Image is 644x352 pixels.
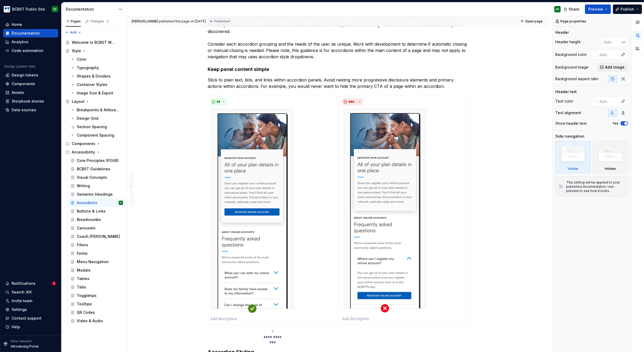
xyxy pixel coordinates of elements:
[68,308,125,317] a: QR Codes
[210,108,295,314] img: ab05f173-182d-44bb-8391-c6280679baef.png
[12,324,20,330] div: Help
[12,316,41,321] div: Contact support
[12,99,44,104] div: Storybook stories
[77,285,86,290] div: Tabs
[132,19,158,23] span: [PERSON_NAME]
[12,81,35,86] div: Components
[63,29,83,36] button: Add
[77,175,107,180] div: Visual Concepts
[68,131,125,139] a: Component Spacing
[3,80,58,88] a: Components
[77,90,113,96] div: Image Size & Export
[208,3,469,60] p: Commonly, you can only open one accordion at a time. When users click to another accordion row, t...
[77,242,88,248] div: Filters
[3,97,58,105] a: Storybook stories
[68,266,125,274] a: Modals
[68,241,125,249] a: Filters
[11,344,39,349] p: Introducing Portal
[72,99,84,104] div: Layout
[12,73,38,78] div: Design tokens
[621,7,634,12] span: Publish
[3,38,58,46] a: Analytics
[68,182,125,190] a: Writing
[68,215,125,224] a: Breadcrumbs
[68,258,125,266] a: Menu Navigation
[555,134,584,139] div: Side navigation
[68,156,125,165] a: Core Principles (POUR)
[77,192,113,197] div: Semantic Headings
[588,7,603,12] span: Preview
[555,52,587,57] div: Background color
[68,232,125,241] a: Coach [PERSON_NAME]
[77,57,87,62] div: Color
[605,65,624,70] span: Add image
[569,7,579,12] span: Share
[72,141,95,146] div: Components
[68,64,125,72] a: Typography
[68,106,125,114] a: Breakpoints & Artboards
[77,200,97,205] div: Accordions
[159,19,206,23] div: published this page on [DATE]
[4,64,35,69] div: Design system data
[68,291,125,300] a: Toggletips
[90,19,109,23] div: Changes
[525,19,543,23] span: Open page
[68,190,125,199] a: Semantic Headings
[77,133,114,138] div: Component Spacing
[77,251,88,256] div: Forms
[77,293,97,298] div: Toggletips
[63,38,125,47] a: Welcome to BCBST Web
[68,283,125,291] a: Tabs
[1,3,60,15] button: BCBST Public SiteKF
[68,80,125,89] a: Container Styles
[77,276,89,281] div: Tables
[68,199,125,207] a: AccordionsKF
[555,121,586,126] div: Show header text
[12,31,40,36] div: Documentation
[3,88,58,97] a: Assets
[3,20,58,29] a: Home
[77,234,120,239] div: Coach [PERSON_NAME]
[593,141,628,173] div: Hidden
[3,71,58,79] a: Design tokens
[77,259,109,264] div: Menu Navigation
[72,150,95,155] div: Accessibility
[3,29,58,37] a: Documentation
[68,123,125,131] a: Section Spacing
[77,107,120,113] div: Breakpoints & Artboards
[602,37,622,47] input: Auto
[585,4,611,14] button: Preview
[12,90,24,95] div: Assets
[77,310,95,315] div: QR Codes
[3,106,58,114] a: Data sources
[68,224,125,232] a: Carousels
[342,108,426,314] img: b2bb7cab-df54-431a-995d-a04c42f2bf66.png
[53,7,57,11] div: KF
[518,18,545,25] a: Open page
[12,39,28,45] div: Analytics
[555,76,598,81] div: Background aspect ratio
[70,30,77,35] span: Add
[3,314,58,322] button: Contact support
[561,4,583,14] button: Share
[3,297,58,305] a: Invite team
[77,82,107,87] div: Container Styles
[12,7,45,12] div: BCBST Public Site
[120,200,122,205] div: KF
[68,249,125,258] a: Forms
[567,167,578,171] div: Visible
[68,114,125,123] a: Design Grid
[68,173,125,182] a: Visual Concepts
[63,139,125,148] div: Components
[77,225,96,231] div: Carousels
[605,167,616,171] div: Hidden
[12,298,32,303] div: Invite team
[556,7,559,11] div: KF
[66,7,116,12] div: Documentation
[77,124,107,129] div: Section Spacing
[613,4,642,14] button: Publish
[622,40,626,44] p: px
[555,110,581,115] div: Text alignment
[52,281,56,286] span: 1
[11,339,32,343] p: New release!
